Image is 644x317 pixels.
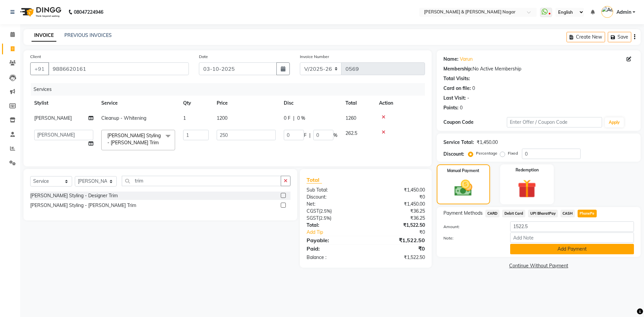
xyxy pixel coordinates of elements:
[472,85,475,92] div: 0
[302,201,366,208] div: Net:
[510,244,634,254] button: Add Payment
[302,236,366,244] div: Payable:
[516,167,539,173] label: Redemption
[304,132,307,139] span: F
[366,208,430,215] div: ₹36.25
[443,210,483,217] span: Payment Methods
[122,176,281,186] input: Search or Scan
[366,245,430,253] div: ₹0
[447,168,479,174] label: Manual Payment
[476,150,497,156] label: Percentage
[510,221,634,232] input: Amount
[443,56,459,63] div: Name:
[213,96,280,111] th: Price
[366,201,430,208] div: ₹1,450.00
[443,104,459,111] div: Points:
[320,208,330,214] span: 2.5%
[293,115,294,122] span: |
[297,115,305,122] span: 0 %
[601,6,613,18] img: Admin
[107,133,161,146] span: [PERSON_NAME] Styling - [PERSON_NAME] Trim
[309,132,311,139] span: |
[101,115,146,121] span: Cleanup - Whitening
[199,54,208,60] label: Date
[302,254,366,261] div: Balance :
[366,222,430,229] div: ₹1,522.50
[302,222,366,229] div: Total:
[64,32,112,38] a: PREVIOUS INVOICES
[217,115,227,121] span: 1200
[443,139,474,146] div: Service Total:
[443,65,634,72] div: No Active Membership
[333,132,337,139] span: %
[366,187,430,194] div: ₹1,450.00
[528,210,558,217] span: UPI BharatPay
[307,208,319,214] span: CGST
[438,224,505,230] label: Amount:
[48,62,189,75] input: Search by Name/Mobile/Email/Code
[302,229,376,236] a: Add Tip
[341,96,375,111] th: Total
[507,117,602,127] input: Enter Offer / Coupon Code
[467,95,469,102] div: -
[477,139,498,146] div: ₹1,450.00
[485,210,500,217] span: CARD
[512,177,542,200] img: _gift.svg
[183,115,186,121] span: 1
[460,56,473,63] a: Varun
[302,245,366,253] div: Paid:
[30,54,41,60] label: Client
[449,178,478,198] img: _cash.svg
[284,115,290,122] span: 0 F
[443,95,466,102] div: Last Visit:
[159,140,162,146] a: x
[443,85,471,92] div: Card on file:
[567,32,605,42] button: Create New
[605,117,624,127] button: Apply
[179,96,213,111] th: Qty
[30,192,118,199] div: [PERSON_NAME] Styling - Designer Trim
[560,210,575,217] span: CASH
[34,115,72,121] span: [PERSON_NAME]
[345,130,357,136] span: 262.5
[97,96,179,111] th: Service
[32,30,56,42] a: INVOICE
[443,65,473,72] div: Membership:
[30,96,97,111] th: Stylist
[616,9,631,16] span: Admin
[30,62,49,75] button: +91
[302,187,366,194] div: Sub Total:
[302,208,366,215] div: ( )
[31,83,430,96] div: Services
[510,232,634,243] input: Add Note
[460,104,463,111] div: 0
[376,229,430,236] div: ₹0
[443,75,470,82] div: Total Visits:
[375,96,425,111] th: Action
[366,254,430,261] div: ₹1,522.50
[508,150,518,156] label: Fixed
[366,236,430,244] div: ₹1,522.50
[438,235,505,241] label: Note:
[307,176,322,183] span: Total
[17,3,63,21] img: logo
[302,194,366,201] div: Discount:
[366,215,430,222] div: ₹36.25
[502,210,525,217] span: Debit Card
[320,215,330,221] span: 2.5%
[302,215,366,222] div: ( )
[443,151,464,158] div: Discount:
[578,210,597,217] span: PhonePe
[438,262,639,269] a: Continue Without Payment
[300,54,329,60] label: Invoice Number
[307,215,319,221] span: SGST
[30,202,136,209] div: [PERSON_NAME] Styling - [PERSON_NAME] Trim
[280,96,341,111] th: Disc
[366,194,430,201] div: ₹0
[345,115,356,121] span: 1260
[443,119,507,126] div: Coupon Code
[74,3,103,21] b: 08047224946
[608,32,631,42] button: Save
